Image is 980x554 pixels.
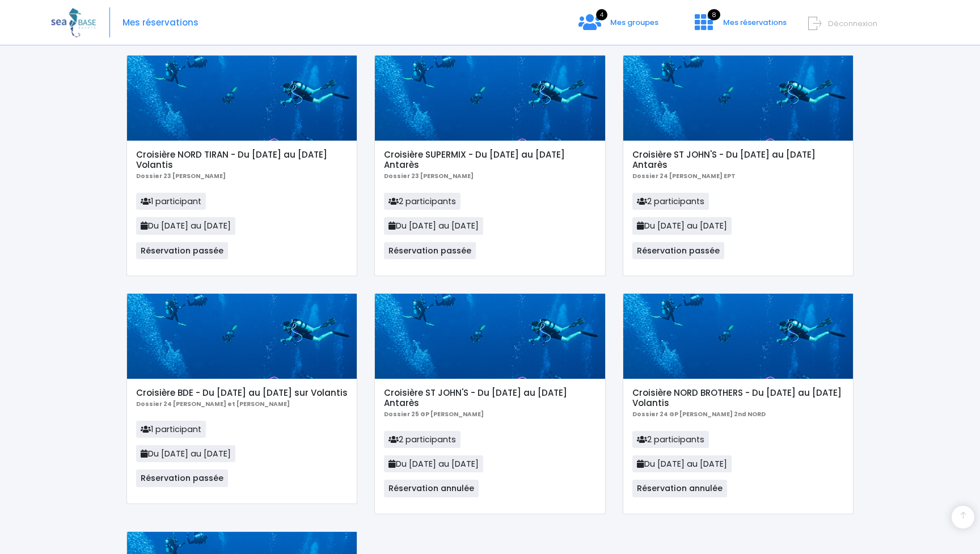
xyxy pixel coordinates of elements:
span: Du [DATE] au [DATE] [384,217,483,234]
span: Réservation passée [136,470,228,487]
a: 8 Mes réservations [686,21,793,32]
span: Du [DATE] au [DATE] [632,217,732,234]
span: Déconnexion [828,18,877,29]
b: Dossier 25 GP [PERSON_NAME] [384,410,484,418]
span: Du [DATE] au [DATE] [384,455,483,472]
h5: Croisière NORD BROTHERS - Du [DATE] au [DATE] Volantis [632,388,844,408]
span: Du [DATE] au [DATE] [632,455,732,472]
h5: Croisière BDE - Du [DATE] au [DATE] sur Volantis [136,388,348,398]
span: Réservation passée [384,242,476,259]
b: Dossier 23 [PERSON_NAME] [136,172,226,180]
b: Dossier 24 [PERSON_NAME] EPT [632,172,736,180]
span: 8 [708,9,720,20]
span: Du [DATE] au [DATE] [136,445,235,462]
span: Du [DATE] au [DATE] [136,217,235,234]
span: Réservation passée [136,242,228,259]
span: Mes groupes [610,17,658,28]
span: 2 participants [632,431,709,448]
span: 1 participant [136,193,206,210]
span: Réservation annulée [384,480,479,497]
b: Dossier 24 [PERSON_NAME] et [PERSON_NAME] [136,400,290,408]
span: 2 participants [632,193,709,210]
a: 4 Mes groupes [569,21,668,32]
span: 2 participants [384,431,461,448]
span: 4 [596,9,607,20]
span: Mes réservations [723,17,787,28]
span: Réservation passée [632,242,724,259]
b: Dossier 23 [PERSON_NAME] [384,172,474,180]
h5: Croisière ST JOHN'S - Du [DATE] au [DATE] Antarès [384,388,595,408]
b: Dossier 24 GP [PERSON_NAME] 2nd NORD [632,410,766,418]
span: 1 participant [136,421,206,438]
span: 2 participants [384,193,461,210]
h5: Croisière SUPERMIX - Du [DATE] au [DATE] Antarès [384,150,595,170]
h5: Croisière NORD TIRAN - Du [DATE] au [DATE] Volantis [136,150,348,170]
h5: Croisière ST JOHN'S - Du [DATE] au [DATE] Antarès [632,150,844,170]
span: Réservation annulée [632,480,727,497]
